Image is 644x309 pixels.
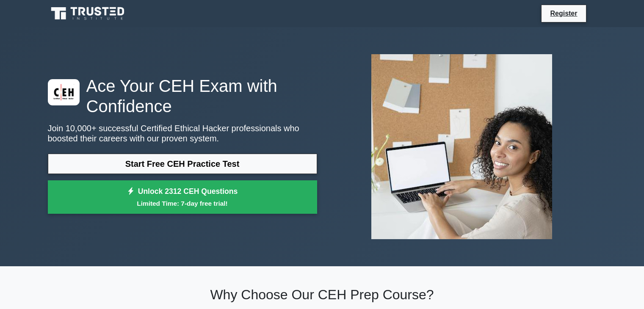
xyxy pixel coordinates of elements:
[48,154,317,174] a: Start Free CEH Practice Test
[48,180,317,214] a: Unlock 2312 CEH QuestionsLimited Time: 7-day free trial!
[48,123,317,143] p: Join 10,000+ successful Certified Ethical Hacker professionals who boosted their careers with our...
[58,199,307,208] small: Limited Time: 7-day free trial!
[48,76,317,116] h1: Ace Your CEH Exam with Confidence
[545,8,582,19] a: Register
[48,287,597,303] h2: Why Choose Our CEH Prep Course?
